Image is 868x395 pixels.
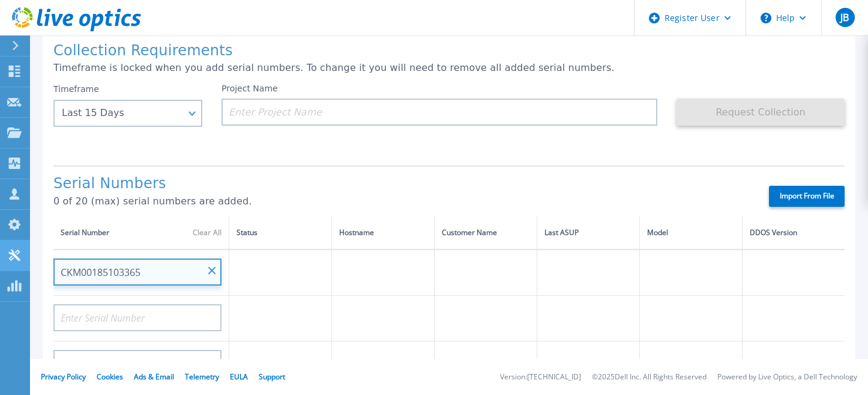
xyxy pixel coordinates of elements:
label: Import From File [769,186,845,207]
h1: Collection Requirements [53,43,845,60]
th: Last ASUP [537,216,639,250]
div: Serial Number [61,226,222,239]
input: Enter Serial Number [53,350,222,377]
a: Privacy Policy [41,372,86,382]
th: Status [229,216,332,250]
h1: Serial Numbers [53,176,748,192]
th: Model [639,216,742,250]
input: Enter Serial Number [53,259,222,286]
span: JB [840,13,849,22]
a: Cookies [97,372,123,382]
input: Enter Serial Number [53,304,222,331]
th: Hostname [331,216,434,250]
p: 0 of 20 (max) serial numbers are added. [53,196,748,207]
a: Support [259,372,285,382]
div: Last 15 Days [62,108,181,118]
p: Timeframe is locked when you add serial numbers. To change it you will need to remove all added s... [53,63,845,73]
li: Powered by Live Optics, a Dell Technology [717,373,857,381]
a: Telemetry [185,372,219,382]
a: Ads & Email [134,372,174,382]
label: Project Name [222,84,278,93]
label: Timeframe [53,84,99,94]
button: Request Collection [677,99,845,126]
li: © 2025 Dell Inc. All Rights Reserved [592,373,707,381]
input: Enter Project Name [222,99,657,126]
a: EULA [230,372,248,382]
th: Customer Name [434,216,537,250]
th: DDOS Version [742,216,845,250]
li: Version: [TECHNICAL_ID] [500,373,581,381]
